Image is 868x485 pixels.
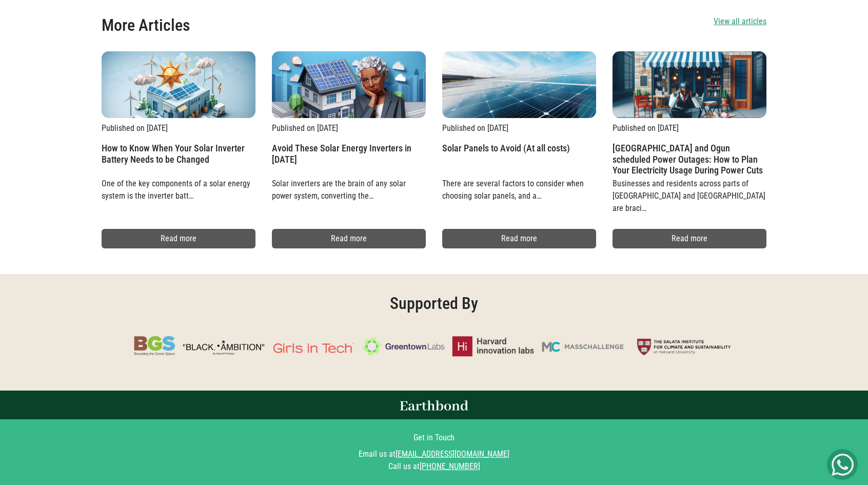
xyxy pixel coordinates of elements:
div: Get in Touch [102,432,766,444]
h2: How to Know When Your Solar Inverter Battery Needs to be Changed [102,143,255,173]
div: Email us at [102,448,766,460]
a: Published on [DATE] Solar Panels to Avoid (At all costs) There are several factors to consider wh... [442,51,596,204]
p: Published on [DATE] [272,122,426,134]
h2: Avoid These Solar Energy Inverters in [DATE] [272,143,426,173]
h2: Supported By [15,289,853,313]
h2: [GEOGRAPHIC_DATA] and Ogun scheduled Power Outages: How to Plan Your Electricity Usage During Pow... [613,143,766,173]
img: BGS brand logo [134,335,175,358]
a: Read more [102,229,255,248]
h2: More Articles [102,15,190,35]
div: Call us at [102,460,766,473]
p: There are several factors to consider when choosing solar panels, and a… [442,173,596,204]
img: Get Started On Earthbond Via Whatsapp [832,454,854,476]
a: Read more [272,229,426,248]
p: Published on [DATE] [102,122,255,134]
a: View all articles [714,15,766,39]
a: Read more [613,229,766,248]
img: Harvard Innovation Labs brand logo [452,323,534,370]
a: Published on [DATE] [GEOGRAPHIC_DATA] and Ogun scheduled Power Outages: How to Plan Your Electric... [613,51,766,204]
p: Published on [DATE] [613,122,766,134]
img: Girls in Tech brand logo [272,323,354,370]
h2: Solar Panels to Avoid (At all costs) [442,143,596,173]
a: Read more [442,229,596,248]
img: Greentown Labs brand logo [362,323,444,370]
img: Salata Institute brand logo [632,318,734,376]
a: Published on [DATE] Avoid These Solar Energy Inverters in [DATE] Solar inverters are the brain of... [272,51,426,204]
p: Solar inverters are the brain of any solar power system, converting the… [272,173,426,204]
p: Businesses and residents across parts of [GEOGRAPHIC_DATA] and [GEOGRAPHIC_DATA] are braci… [613,173,766,204]
a: [PHONE_NUMBER] [420,461,480,471]
p: One of the key components of a solar energy system is the inverter batt… [102,173,255,204]
img: Masschallenge brand logo [542,341,624,353]
img: Earthbond text logo [400,400,468,411]
a: Published on [DATE] How to Know When Your Solar Inverter Battery Needs to be Changed One of the k... [102,51,255,204]
a: [EMAIL_ADDRESS][DOMAIN_NAME] [396,449,509,459]
img: Black Ambition brand logo [183,323,265,370]
p: Published on [DATE] [442,122,596,134]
